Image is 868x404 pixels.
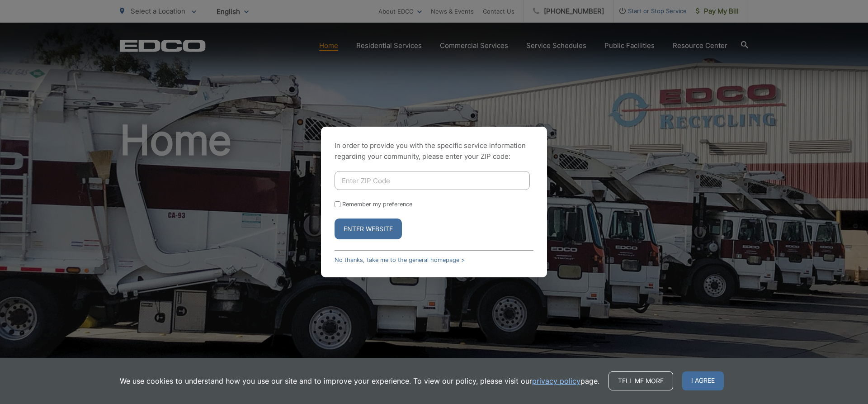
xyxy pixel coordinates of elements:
p: We use cookies to understand how you use our site and to improve your experience. To view our pol... [120,375,599,386]
input: Enter ZIP Code [335,171,530,190]
a: privacy policy [532,375,580,386]
p: In order to provide you with the specific service information regarding your community, please en... [335,140,533,162]
a: Tell me more [609,371,673,390]
a: No thanks, take me to the general homepage > [335,257,465,263]
span: I agree [682,371,724,390]
label: Remember my preference [342,201,412,208]
button: Enter Website [335,219,402,239]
